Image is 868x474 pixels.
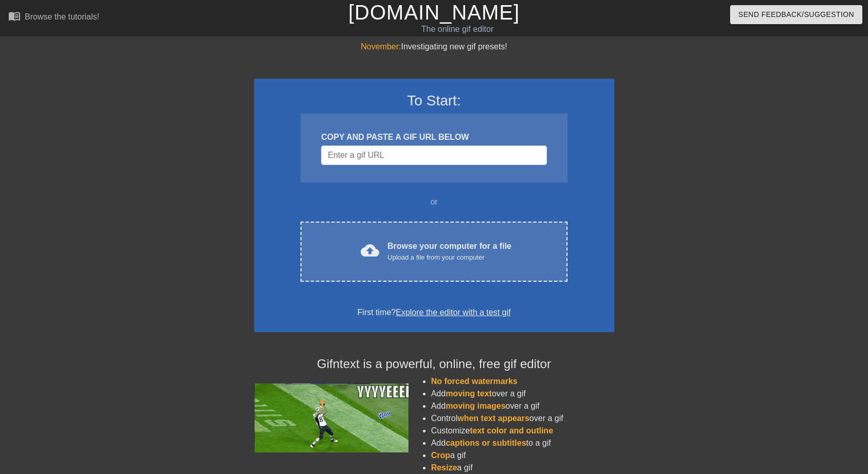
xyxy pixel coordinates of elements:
a: Explore the editor with a test gif [396,308,510,317]
div: Browse the tutorials! [25,12,99,21]
span: Resize [431,463,457,472]
div: First time? [268,306,601,319]
li: Customize [431,425,614,437]
span: menu_book [8,10,21,22]
li: Add to a gif [431,437,614,449]
span: moving images [446,402,505,410]
div: COPY AND PASTE A GIF URL BELOW [321,131,546,143]
span: captions or subtitles [446,439,526,447]
span: Send Feedback/Suggestion [738,8,854,21]
li: a gif [431,449,614,462]
li: Control over a gif [431,412,614,425]
input: Username [321,145,546,165]
li: a gif [431,462,614,474]
span: text color and outline [470,426,553,435]
h3: To Start: [268,92,601,110]
li: Add over a gif [431,388,614,400]
img: football_small.gif [254,384,409,452]
li: Add over a gif [431,400,614,412]
div: or [281,196,588,208]
span: cloud_upload [361,241,379,260]
span: Crop [431,451,450,460]
h4: Gifntext is a powerful, online, free gif editor [254,357,614,372]
a: Browse the tutorials! [8,10,99,26]
span: No forced watermarks [431,377,518,386]
button: Send Feedback/Suggestion [730,5,862,24]
a: [DOMAIN_NAME] [348,1,520,24]
span: November: [361,42,401,51]
span: when text appears [457,414,529,423]
div: Investigating new gif presets! [254,41,614,53]
div: Upload a file from your computer [387,252,511,263]
div: Browse your computer for a file [387,240,511,263]
span: moving text [446,389,492,398]
div: The online gif editor [294,23,620,35]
